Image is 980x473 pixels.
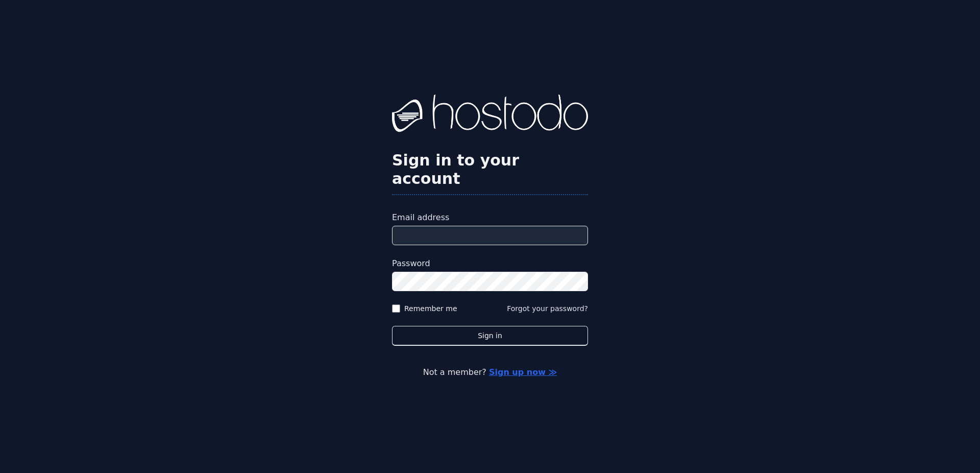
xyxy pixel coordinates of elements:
label: Password [392,257,588,270]
h2: Sign in to your account [392,151,588,188]
a: Sign up now ≫ [489,367,557,377]
p: Not a member? [49,366,931,379]
button: Forgot your password? [507,303,588,314]
label: Email address [392,211,588,224]
label: Remember me [404,303,457,314]
img: Hostodo [392,94,588,135]
button: Sign in [392,326,588,346]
